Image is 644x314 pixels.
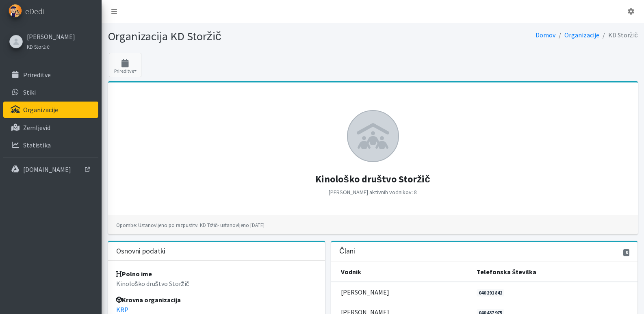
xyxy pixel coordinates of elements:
span: 8 [623,249,630,256]
a: KRP [116,305,128,314]
a: Stiki [3,84,98,100]
strong: Kinološko društvo Storžič [315,173,430,185]
a: 040 291 842 [477,289,504,297]
td: [PERSON_NAME] [331,282,472,302]
a: [PERSON_NAME] [27,32,75,41]
a: Organizacije [564,31,599,39]
p: [DOMAIN_NAME] [23,165,71,173]
small: [PERSON_NAME] aktivnih vodnikov: 8 [329,188,417,196]
a: Zemljevid [3,119,98,136]
p: Kinološko društvo Storžič [116,279,317,288]
strong: Krovna organizacija [116,296,181,304]
p: Stiki [23,88,36,96]
a: KD Storžič [27,41,75,51]
img: eDedi [9,4,22,17]
a: Domov [536,31,555,39]
p: Statistika [23,141,51,149]
small: KD Storžič [27,43,50,50]
th: Vodnik [331,262,472,282]
span: eDedi [25,5,44,17]
h3: Člani [339,247,355,256]
p: Zemljevid [23,123,50,132]
th: Telefonska številka [472,262,637,282]
p: Organizacije [23,106,58,114]
small: Opombe: Ustanovljeno po razpustitvi KD Tržič- ustanovljeno [DATE] [116,222,265,228]
a: [DOMAIN_NAME] [3,161,98,178]
h3: Osnovni podatki [116,247,165,256]
button: Prireditve [109,53,141,77]
li: KD Storžič [599,29,638,41]
p: Prireditve [23,71,51,79]
a: Organizacije [3,102,98,118]
a: Statistika [3,137,98,153]
h1: Organizacija KD Storžič [108,29,370,43]
a: Prireditve [3,67,98,83]
strong: Polno ime [116,270,152,278]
